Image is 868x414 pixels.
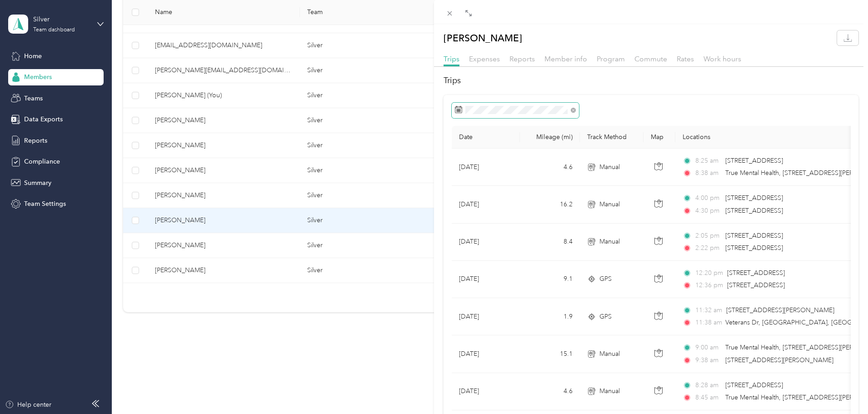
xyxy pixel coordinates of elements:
[452,373,520,410] td: [DATE]
[580,126,644,149] th: Track Method
[727,281,785,289] span: [STREET_ADDRESS]
[695,318,721,328] span: 11:38 am
[703,55,741,63] span: Work hours
[599,312,612,322] span: GPS
[725,244,783,252] span: [STREET_ADDRESS]
[452,335,520,373] td: [DATE]
[520,298,580,335] td: 1.9
[677,55,694,63] span: Rates
[695,231,721,241] span: 2:05 pm
[726,306,834,314] span: [STREET_ADDRESS][PERSON_NAME]
[544,55,587,63] span: Member info
[599,237,620,247] span: Manual
[597,55,625,63] span: Program
[469,55,500,63] span: Expenses
[444,75,858,87] h2: Trips
[520,149,580,186] td: 4.6
[599,274,612,284] span: GPS
[599,349,620,359] span: Manual
[599,386,620,396] span: Manual
[725,207,783,214] span: [STREET_ADDRESS]
[520,261,580,298] td: 9.1
[695,168,721,178] span: 8:38 am
[725,356,833,364] span: [STREET_ADDRESS][PERSON_NAME]
[695,156,721,166] span: 8:25 am
[644,126,675,149] th: Map
[725,381,783,389] span: [STREET_ADDRESS]
[634,55,667,63] span: Commute
[725,157,783,165] span: [STREET_ADDRESS]
[452,149,520,186] td: [DATE]
[452,298,520,335] td: [DATE]
[452,126,520,149] th: Date
[444,30,522,45] p: [PERSON_NAME]
[695,343,721,353] span: 9:00 am
[695,268,723,278] span: 12:20 pm
[599,162,620,172] span: Manual
[520,126,580,149] th: Mileage (mi)
[727,269,785,277] span: [STREET_ADDRESS]
[520,224,580,261] td: 8.4
[520,186,580,223] td: 16.2
[725,232,783,239] span: [STREET_ADDRESS]
[695,380,721,390] span: 8:28 am
[695,280,723,290] span: 12:36 pm
[695,305,722,315] span: 11:32 am
[695,206,721,216] span: 4:30 pm
[452,261,520,298] td: [DATE]
[452,224,520,261] td: [DATE]
[695,393,721,403] span: 8:45 am
[520,373,580,410] td: 4.6
[725,194,783,202] span: [STREET_ADDRESS]
[444,55,459,63] span: Trips
[817,363,868,414] iframe: Everlance-gr Chat Button Frame
[509,55,535,63] span: Reports
[695,355,721,365] span: 9:38 am
[599,200,620,209] span: Manual
[695,193,721,203] span: 4:00 pm
[520,335,580,373] td: 15.1
[695,243,721,253] span: 2:22 pm
[452,186,520,223] td: [DATE]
